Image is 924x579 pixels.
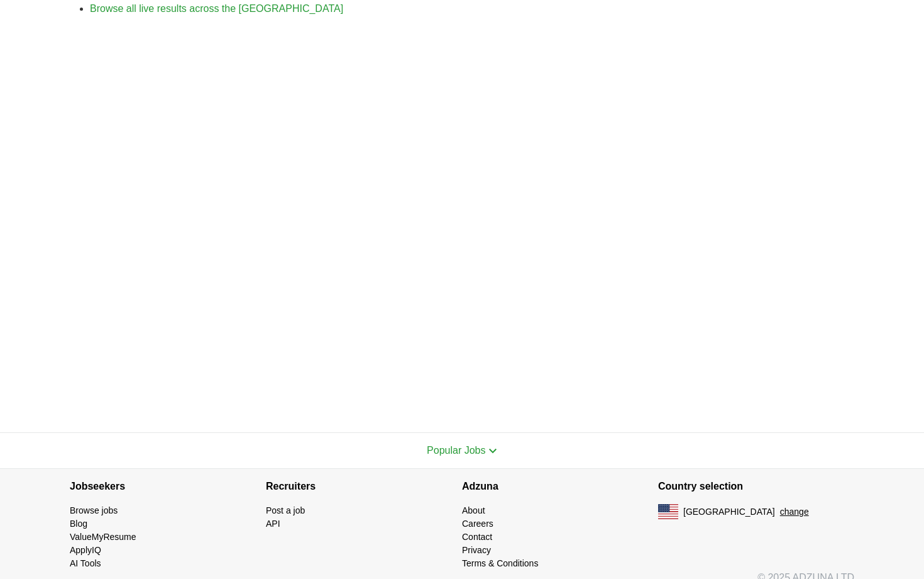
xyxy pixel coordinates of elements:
[462,505,485,515] a: About
[90,3,343,14] a: Browse all live results across the [GEOGRAPHIC_DATA]
[683,505,775,519] span: [GEOGRAPHIC_DATA]
[70,558,101,568] a: AI Tools
[488,448,497,454] img: toggle icon
[70,26,854,412] iframe: Ads by Google
[462,519,493,529] a: Careers
[658,504,678,519] img: US flag
[70,532,136,542] a: ValueMyResume
[266,505,305,515] a: Post a job
[427,445,485,456] span: Popular Jobs
[70,519,87,529] a: Blog
[462,532,492,542] a: Contact
[266,519,280,529] a: API
[462,545,491,555] a: Privacy
[658,469,854,504] h4: Country selection
[70,505,118,515] a: Browse jobs
[462,558,538,568] a: Terms & Conditions
[70,545,101,555] a: ApplyIQ
[780,505,809,519] button: change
